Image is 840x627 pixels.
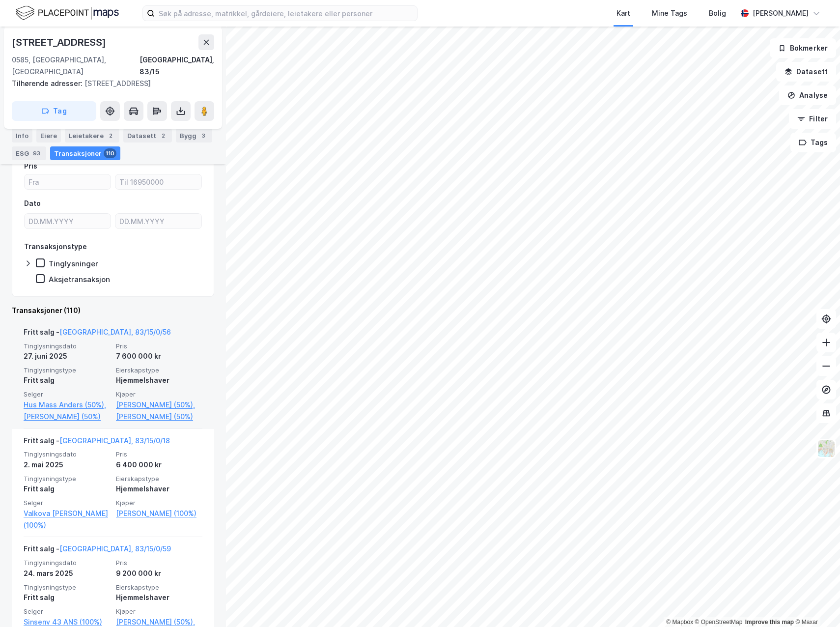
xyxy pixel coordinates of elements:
[116,499,202,507] span: Kjøper
[116,399,202,411] a: [PERSON_NAME] (50%),
[24,241,87,253] div: Transaksjonstype
[140,54,214,78] div: [GEOGRAPHIC_DATA], 83/15
[776,62,836,82] button: Datasett
[24,508,110,531] a: Valkova [PERSON_NAME] (100%)
[779,85,836,105] button: Analyse
[24,543,171,559] div: Fritt salg -
[65,129,119,142] div: Leietakere
[116,450,202,458] span: Pris
[16,4,119,22] img: logo.f888ab2527a4732fd821a326f86c7f29.svg
[24,559,110,567] span: Tinglysningsdato
[817,439,836,458] img: Z
[116,342,202,350] span: Pris
[616,7,630,19] div: Kart
[104,148,116,158] div: 110
[24,342,110,350] span: Tinglysningsdato
[59,436,170,445] a: [GEOGRAPHIC_DATA], 83/15/0/18
[24,607,110,616] span: Selger
[36,129,61,142] div: Eiere
[24,499,110,507] span: Selger
[155,6,417,21] input: Søk på adresse, matrikkel, gårdeiere, leietakere eller personer
[49,275,110,284] div: Aksjetransaksjon
[24,583,110,592] span: Tinglysningstype
[115,214,201,228] input: DD.MM.YYYY
[198,131,208,141] div: 3
[789,109,836,129] button: Filter
[116,366,202,374] span: Eierskapstype
[116,568,202,579] div: 9 200 000 kr
[790,133,836,152] button: Tags
[123,129,172,142] div: Datasett
[770,38,836,58] button: Bokmerker
[50,146,120,160] div: Transaksjoner
[24,483,110,495] div: Fritt salg
[116,592,202,603] div: Hjemmelshaver
[24,390,110,399] span: Selger
[176,129,212,142] div: Bygg
[24,399,110,411] a: Hus Mass Anders (50%),
[106,131,115,141] div: 2
[116,390,202,399] span: Kjøper
[12,305,214,316] div: Transaksjoner (110)
[31,148,42,158] div: 93
[24,374,110,386] div: Fritt salg
[116,475,202,483] span: Eierskapstype
[24,198,41,209] div: Dato
[12,34,108,50] div: [STREET_ADDRESS]
[12,54,140,78] div: 0585, [GEOGRAPHIC_DATA], [GEOGRAPHIC_DATA]
[24,366,110,374] span: Tinglysningstype
[24,568,110,579] div: 24. mars 2025
[116,607,202,616] span: Kjøper
[12,101,96,121] button: Tag
[115,174,201,189] input: Til 16950000
[666,619,693,626] a: Mapbox
[24,450,110,458] span: Tinglysningsdato
[116,411,202,423] a: [PERSON_NAME] (50%)
[59,544,171,553] a: [GEOGRAPHIC_DATA], 83/15/0/59
[12,78,206,89] div: [STREET_ADDRESS]
[753,7,809,19] div: [PERSON_NAME]
[116,374,202,386] div: Hjemmelshaver
[158,131,168,141] div: 2
[25,174,111,189] input: Fra
[116,459,202,471] div: 6 400 000 kr
[745,619,794,626] a: Improve this map
[652,7,687,19] div: Mine Tags
[791,580,840,627] iframe: Chat Widget
[116,583,202,592] span: Eierskapstype
[116,508,202,519] a: [PERSON_NAME] (100%)
[24,350,110,362] div: 27. juni 2025
[12,79,84,87] span: Tilhørende adresser:
[116,350,202,362] div: 7 600 000 kr
[24,435,170,451] div: Fritt salg -
[24,592,110,603] div: Fritt salg
[49,259,98,268] div: Tinglysninger
[24,475,110,483] span: Tinglysningstype
[695,619,743,626] a: OpenStreetMap
[24,326,171,342] div: Fritt salg -
[709,7,726,19] div: Bolig
[59,328,171,336] a: [GEOGRAPHIC_DATA], 83/15/0/56
[12,129,32,142] div: Info
[24,411,110,423] a: [PERSON_NAME] (50%)
[24,459,110,471] div: 2. mai 2025
[116,483,202,495] div: Hjemmelshaver
[25,214,111,228] input: DD.MM.YYYY
[12,146,46,160] div: ESG
[791,580,840,627] div: Kontrollprogram for chat
[24,160,37,172] div: Pris
[116,559,202,567] span: Pris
